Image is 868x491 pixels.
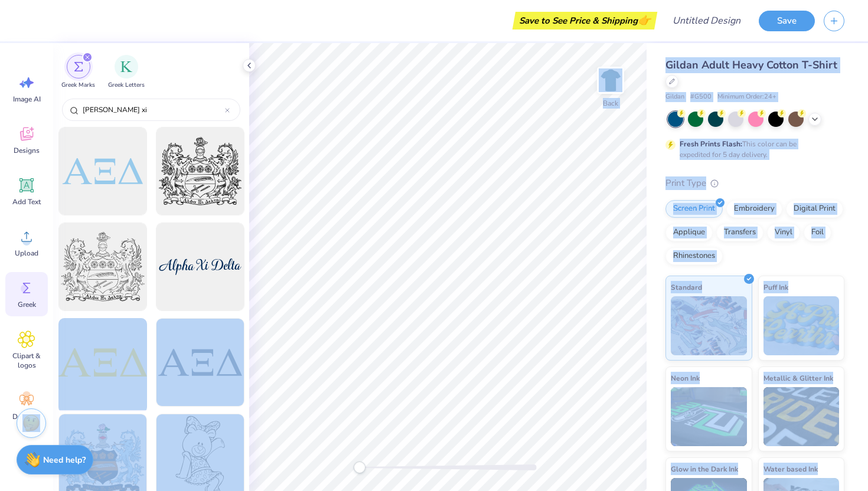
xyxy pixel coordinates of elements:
span: Designs [14,146,40,155]
img: Standard [671,296,747,355]
span: Gildan Adult Heavy Cotton T-Shirt [665,58,837,72]
img: Greek Marks Image [74,62,83,71]
strong: Fresh Prints Flash: [680,139,742,149]
span: # G500 [690,92,712,102]
span: Decorate [12,412,41,421]
span: Greek Letters [108,81,145,90]
span: Glow in the Dark Ink [671,463,738,475]
div: Rhinestones [665,247,723,265]
div: Save to See Price & Shipping [515,12,654,30]
span: Water based Ink [763,463,818,475]
button: Save [759,11,815,31]
button: filter button [108,55,145,90]
div: filter for Greek Letters [108,55,145,90]
span: Clipart & logos [7,351,46,370]
img: Puff Ink [763,296,840,355]
span: Gildan [665,92,684,102]
span: Greek [18,300,36,309]
img: Neon Ink [671,387,747,446]
input: Try "Alpha" [81,104,225,116]
div: Print Type [665,176,844,190]
span: Neon Ink [671,372,700,384]
div: Foil [804,224,831,241]
span: Puff Ink [763,281,788,293]
span: Upload [15,248,38,258]
span: Minimum Order: 24 + [717,92,776,102]
img: Metallic & Glitter Ink [763,387,840,446]
span: Add Text [12,197,41,207]
span: 👉 [638,13,651,27]
div: Vinyl [767,224,800,241]
div: Back [603,98,618,109]
div: Digital Print [786,200,843,218]
img: Greek Letters Image [120,61,132,73]
strong: Need help? [43,454,86,466]
span: Standard [671,281,702,293]
div: Accessibility label [354,461,366,473]
input: Untitled Design [663,9,750,32]
div: This color can be expedited for 5 day delivery. [680,139,825,160]
img: Back [599,68,622,92]
div: filter for Greek Marks [61,55,95,90]
div: Transfers [716,224,763,241]
div: Embroidery [726,200,782,218]
button: filter button [61,55,95,90]
span: Image AI [13,94,41,104]
div: Screen Print [665,200,723,218]
div: Applique [665,224,713,241]
span: Greek Marks [61,81,95,90]
span: Metallic & Glitter Ink [763,372,833,384]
